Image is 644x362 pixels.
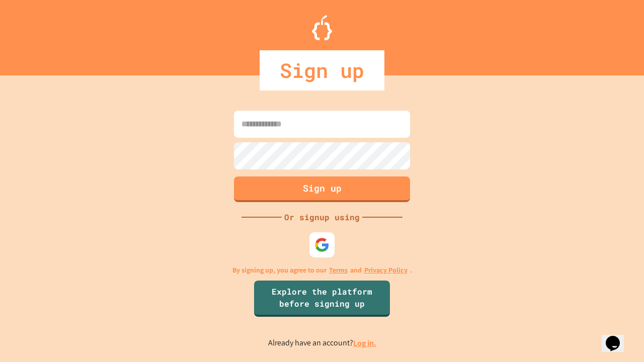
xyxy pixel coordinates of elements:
[364,265,408,276] a: Privacy Policy
[282,211,362,223] div: Or signup using
[268,337,376,349] p: Already have an account?
[234,176,410,202] button: Sign up
[232,265,412,276] p: By signing up, you agree to our and .
[314,237,330,252] img: google-icon.svg
[602,322,634,352] iframe: chat widget
[260,50,384,90] div: Sign up
[254,281,390,317] a: Explore the platform before signing up
[312,15,332,40] img: Logo.svg
[329,265,348,276] a: Terms
[353,338,376,348] a: Log in.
